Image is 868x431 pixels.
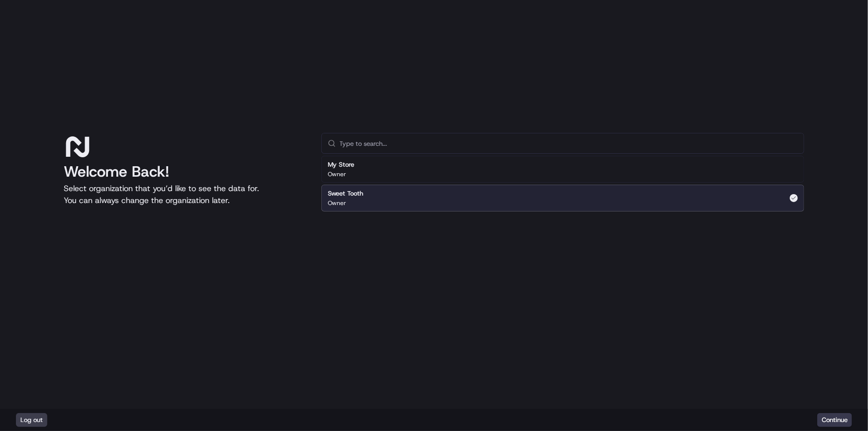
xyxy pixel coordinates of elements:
[328,170,347,178] p: Owner
[340,133,798,153] input: Type to search...
[328,199,347,207] p: Owner
[64,163,305,181] h1: Welcome Back!
[817,413,852,427] button: Continue
[64,183,305,207] p: Select organization that you’d like to see the data for. You can always change the organization l...
[321,154,804,214] div: Suggestions
[328,160,355,169] h2: My Store
[16,413,47,427] button: Log out
[328,189,364,198] h2: Sweet Tooth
